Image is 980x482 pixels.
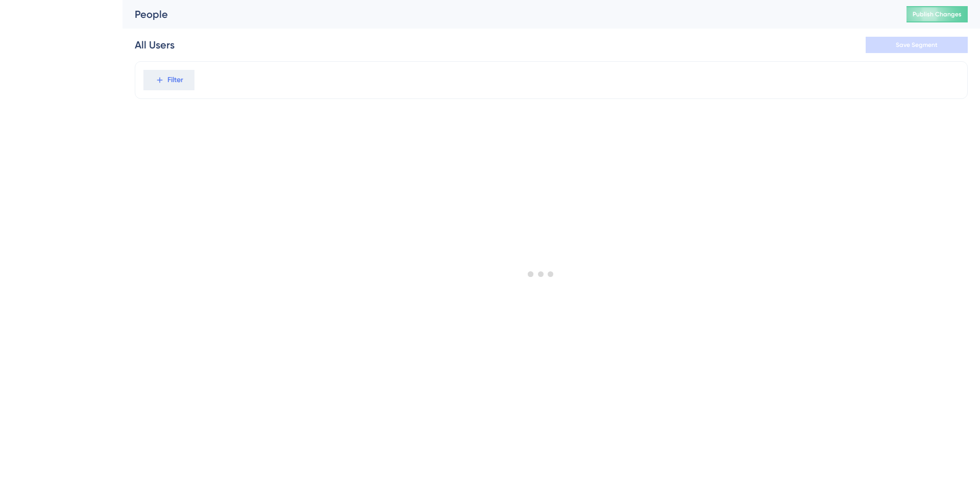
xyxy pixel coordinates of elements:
div: All Users [135,38,175,52]
span: Save Segment [896,41,938,49]
button: Publish Changes [906,6,968,22]
button: Save Segment [866,37,968,53]
span: Publish Changes [913,10,962,18]
div: People [135,7,881,21]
